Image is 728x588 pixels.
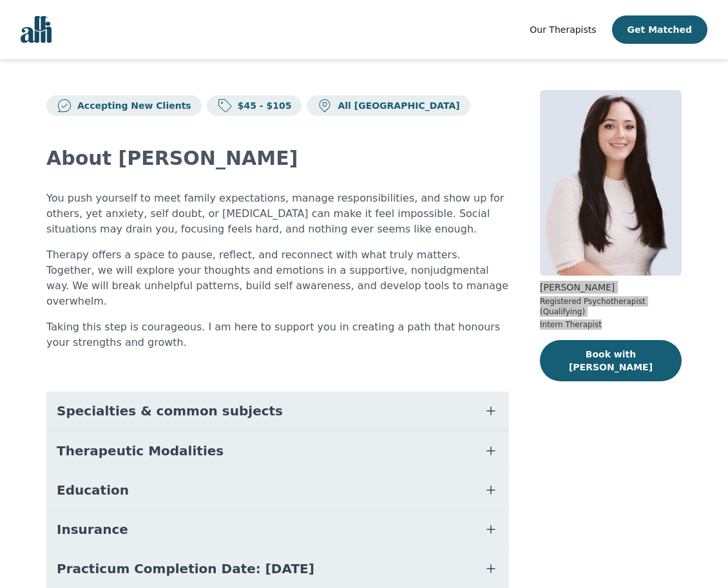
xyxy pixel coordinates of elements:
[72,99,191,112] p: Accepting New Clients
[57,560,314,578] span: Practicum Completion Date: [DATE]
[57,442,224,460] span: Therapeutic Modalities
[46,392,509,430] button: Specialties & common subjects
[540,340,682,381] button: Book with [PERSON_NAME]
[46,432,509,470] button: Therapeutic Modalities
[530,22,596,37] a: Our Therapists
[540,319,682,330] p: Intern Therapist
[46,510,509,549] button: Insurance
[46,471,509,509] button: Education
[540,296,682,317] p: Registered Psychotherapist (Qualifying)
[21,16,52,43] img: alli logo
[332,99,459,112] p: All [GEOGRAPHIC_DATA]
[540,281,682,294] p: [PERSON_NAME]
[540,90,682,276] img: Gloria_Zambrano
[46,247,509,309] p: Therapy offers a space to pause, reflect, and reconnect with what truly matters. Together, we wil...
[46,549,509,588] button: Practicum Completion Date: [DATE]
[46,147,509,170] h2: About [PERSON_NAME]
[530,24,596,35] span: Our Therapists
[46,319,509,350] p: Taking this step is courageous. I am here to support you in creating a path that honours your str...
[612,15,707,44] button: Get Matched
[57,481,129,499] span: Education
[46,191,509,237] p: You push yourself to meet family expectations, manage responsibilities, and show up for others, y...
[233,99,292,112] p: $45 - $105
[57,402,283,420] span: Specialties & common subjects
[57,520,128,538] span: Insurance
